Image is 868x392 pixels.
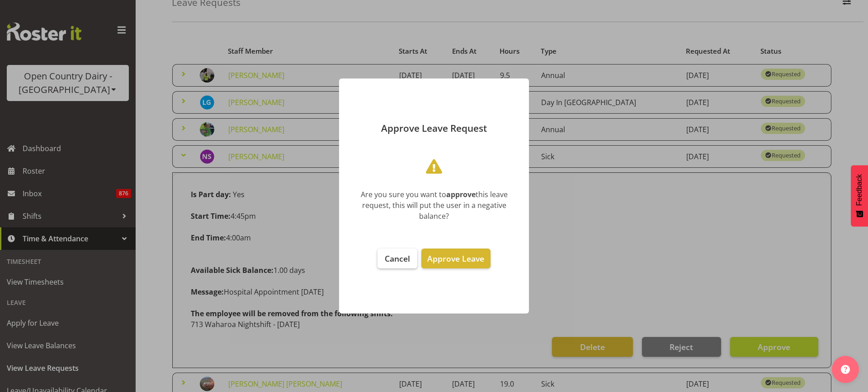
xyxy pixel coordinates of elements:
[377,249,417,268] button: Cancel
[421,249,490,268] button: Approve Leave
[446,189,476,199] b: approve
[851,165,868,226] button: Feedback - Show survey
[427,253,484,264] span: Approve Leave
[855,174,863,206] span: Feedback
[348,124,520,133] p: Approve Leave Request
[385,253,410,264] span: Cancel
[353,189,515,221] div: Are you sure you want to this leave request, this will put the user in a negative balance?
[841,365,850,374] img: help-xxl-2.png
